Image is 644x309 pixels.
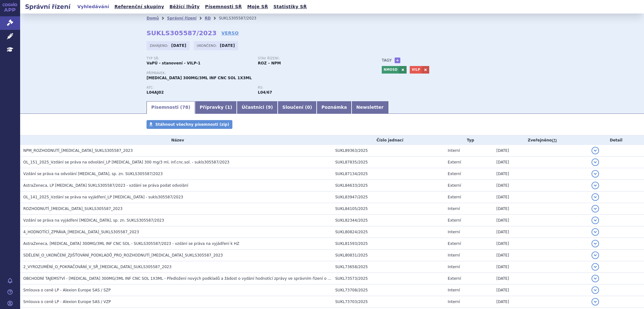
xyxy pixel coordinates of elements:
[23,183,188,188] span: AstraZeneca, LP Ultomiris SUKLS305587/2023 - vzdání se práva podat odvolání
[591,147,599,154] button: detail
[448,241,461,246] span: Externí
[221,30,239,36] a: VERSO
[317,101,352,114] a: Poznámka
[410,66,422,74] a: VILP
[219,14,264,23] li: SUKLS305587/2023
[171,43,186,48] strong: [DATE]
[591,263,599,271] button: detail
[591,170,599,178] button: detail
[332,284,445,296] td: SUKL73708/2025
[332,215,445,226] td: SUKL82344/2025
[113,3,166,11] a: Referenční skupiny
[23,276,460,281] span: OBCHODNÍ TAJEMSTVÍ - ULTOMIRIS 300MG/3ML INF CNC SOL 1X3ML - Předložení nových podkladů a žádost ...
[591,193,599,201] button: detail
[307,105,310,110] span: 0
[23,230,139,234] span: 4_HODNOTÍCÍ_ZPRÁVA_ULTOMIRIS_SUKLS305587_2023
[448,230,460,234] span: Interní
[197,43,218,48] span: Ukončeno:
[588,135,644,145] th: Detail
[147,90,164,95] strong: RAVULIZUMAB
[591,240,599,247] button: detail
[382,66,399,74] a: NMOSD
[168,3,202,11] a: Běžící lhůty
[493,226,588,238] td: [DATE]
[448,218,461,223] span: Externí
[147,71,369,75] p: Přípravek:
[448,195,461,199] span: Externí
[493,296,588,308] td: [DATE]
[23,300,111,304] span: Smlouva o ceně LP - Alexion Europe SAS / VZP
[332,296,445,308] td: SUKL73703/2025
[332,261,445,273] td: SUKL73658/2025
[150,43,169,48] span: Zahájeno:
[493,180,588,191] td: [DATE]
[448,300,460,304] span: Interní
[493,203,588,215] td: [DATE]
[167,16,197,20] a: Správní řízení
[258,90,272,95] strong: ravulizumab
[23,148,133,153] span: NPM_ROZHODNUTÍ_ULTOMIRIS_SUKLS305587_2023
[332,180,445,191] td: SUKL84633/2025
[205,16,211,20] a: RD
[332,238,445,250] td: SUKL81593/2025
[332,250,445,261] td: SUKL80831/2025
[258,86,363,90] p: RS:
[493,273,588,284] td: [DATE]
[448,148,460,153] span: Interní
[147,86,252,90] p: ATC:
[448,160,461,164] span: Externí
[23,288,111,292] span: Smlouva o ceně LP - Alexion Europe SAS / SZP
[147,76,252,80] span: [MEDICAL_DATA] 300MG/3ML INF CNC SOL 1X3ML
[147,120,232,129] a: Stáhnout všechny písemnosti (zip)
[448,288,460,292] span: Interní
[493,135,588,145] th: Zveřejněno
[591,182,599,189] button: detail
[271,3,308,11] a: Statistiky SŘ
[332,273,445,284] td: SUKL73573/2025
[147,61,201,65] strong: VaPÚ - stanovení - VILP-1
[591,228,599,236] button: detail
[155,122,229,127] span: Stáhnout všechny písemnosti (zip)
[591,217,599,224] button: detail
[332,135,445,145] th: Číslo jednací
[493,145,588,157] td: [DATE]
[23,218,164,223] span: Vzdání se práva na vyjádření ULTOMIRIS, sp. zn. SUKLS305587/2023
[147,57,252,60] p: Typ SŘ:
[203,3,244,11] a: Písemnosti SŘ
[493,250,588,261] td: [DATE]
[75,3,111,11] a: Vyhledávání
[258,61,281,65] strong: ROZ – NPM
[591,205,599,212] button: detail
[448,276,461,281] span: Externí
[23,265,171,269] span: 2_VYROZUMĚNÍ_O_POKRAČOVÁNÍ_V_SŘ_ULTOMIRIS_SUKLS305587_2023
[591,275,599,282] button: detail
[448,207,460,211] span: Interní
[237,101,277,114] a: Účastníci (9)
[23,172,163,176] span: Vzdání se práva na odvolání ULTOMIRIS, sp. zn. SUKLS305587/2023
[23,195,183,199] span: OL_141_2025_Vzdání se práva na vyjádření_LP ULTOMIRIS - sukls305587/2023
[552,138,557,143] abbr: (?)
[23,207,123,211] span: ROZHODNUTÍ_ULTOMIRIS_SUKLS305587_2023
[23,253,223,257] span: SDĚLENÍ_O_UKONČENÍ_ZJIŠŤOVÁNÍ_PODKLADŮ_PRO_ROZHODNUTÍ_ULTOMIRIS_SUKLS305587_2023
[448,183,461,188] span: Externí
[332,168,445,180] td: SUKL87134/2025
[147,16,159,20] a: Domů
[493,157,588,168] td: [DATE]
[147,101,195,114] a: Písemnosti (78)
[448,265,460,269] span: Interní
[182,105,188,110] span: 78
[493,215,588,226] td: [DATE]
[278,101,317,114] a: Sloučení (0)
[591,251,599,259] button: detail
[332,203,445,215] td: SUKL84105/2025
[220,43,235,48] strong: [DATE]
[448,253,460,257] span: Interní
[493,261,588,273] td: [DATE]
[332,191,445,203] td: SUKL83947/2025
[591,158,599,166] button: detail
[20,135,332,145] th: Název
[195,101,237,114] a: Přípravky (1)
[395,58,400,63] a: +
[591,298,599,306] button: detail
[147,29,217,37] strong: SUKLS305587/2023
